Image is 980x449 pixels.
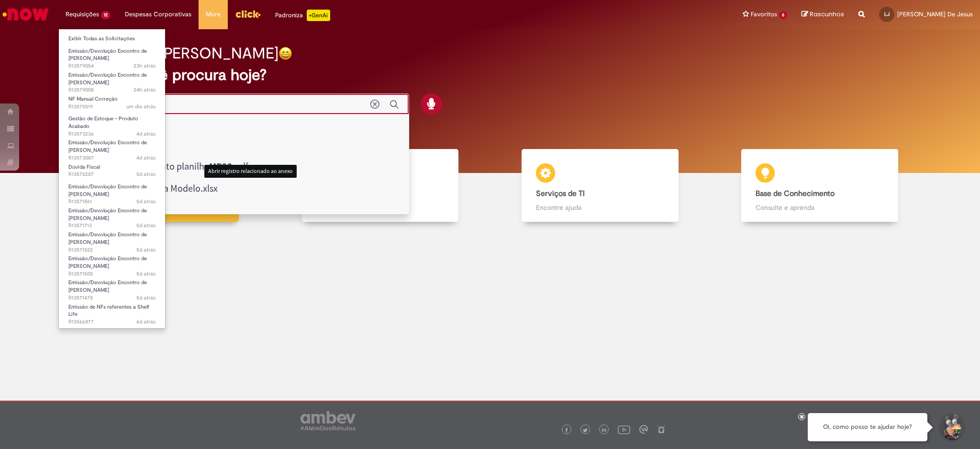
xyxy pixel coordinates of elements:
span: R13573087 [68,154,156,162]
time: 27/09/2025 17:05:00 [136,130,156,138]
span: R13571478 [68,294,156,302]
span: R13572287 [68,171,156,178]
span: 12 [101,11,111,19]
span: Emissão/Devolução Encontro de [PERSON_NAME] [68,255,147,270]
a: Serviços de TI Encontre ajuda [490,149,710,222]
span: Emissão/Devolução Encontro de [PERSON_NAME] [68,139,147,154]
img: logo_footer_linkedin.png [602,427,607,433]
span: Rascunhos [810,10,844,19]
img: logo_footer_workplace.png [639,425,648,434]
span: 6d atrás [136,318,156,325]
a: Aberto R13566877 : Emissão de NFs referentes a Shelf Life [59,302,165,322]
span: R13571500 [68,270,156,278]
a: Aberto R13579008 : Emissão/Devolução Encontro de Contas Fornecedor [59,70,165,91]
span: Emissão/Devolução Encontro de [PERSON_NAME] [68,207,147,222]
a: Aberto R13571478 : Emissão/Devolução Encontro de Contas Fornecedor [59,277,165,298]
time: 29/09/2025 09:59:29 [126,103,156,110]
span: LJ [884,11,890,17]
p: +GenAi [307,10,330,21]
img: logo_footer_youtube.png [618,423,630,436]
span: Emissão/Devolução Encontro de [PERSON_NAME] [68,231,147,246]
img: logo_footer_naosei.png [657,425,666,434]
span: Favoritos [751,10,777,19]
span: R13571713 [68,222,156,230]
span: R13571861 [68,198,156,206]
button: Iniciar Conversa de Suporte [937,413,966,442]
a: Rascunhos [802,10,844,19]
time: 26/09/2025 16:59:41 [136,198,156,205]
span: NF Manual Correção [68,95,118,103]
a: Base de Conhecimento Consulte e aprenda [710,149,930,222]
span: 5d atrás [136,198,156,205]
span: 23h atrás [134,62,156,69]
span: 5d atrás [136,171,156,178]
time: 26/09/2025 16:43:36 [136,222,156,229]
time: 26/09/2025 16:11:52 [136,294,156,301]
time: 25/09/2025 14:22:18 [136,318,156,325]
span: R13573236 [68,130,156,138]
span: 5d atrás [136,270,156,277]
span: R13579054 [68,62,156,70]
img: logo_footer_facebook.png [564,428,569,433]
a: Aberto R13579054 : Emissão/Devolução Encontro de Contas Fornecedor [59,46,165,67]
a: Aberto R13571861 : Emissão/Devolução Encontro de Contas Fornecedor [59,182,165,202]
time: 29/09/2025 19:59:59 [134,62,156,69]
span: 6 [779,11,787,19]
span: Emissão/Devolução Encontro de [PERSON_NAME] [68,183,147,198]
span: 5d atrás [136,294,156,301]
span: um dia atrás [126,103,156,110]
span: R13571522 [68,246,156,254]
time: 26/09/2025 16:18:00 [136,246,156,253]
a: Aberto R13572287 : Dúvida Fiscal [59,162,165,180]
span: 5d atrás [136,246,156,253]
a: Aberto R13573236 : Gestão de Estoque – Produto Acabado [59,114,165,134]
span: Emissão/Devolução Encontro de [PERSON_NAME] [68,71,147,86]
span: R13579008 [68,86,156,94]
a: Exibir Todas as Solicitações [59,34,165,44]
a: Aberto R13575519 : NF Manual Correção [59,94,165,112]
a: Aberto R13571500 : Emissão/Devolução Encontro de Contas Fornecedor [59,253,165,274]
span: Despesas Corporativas [125,10,191,19]
span: Emissão/Devolução Encontro de [PERSON_NAME] [68,279,147,294]
time: 26/09/2025 19:11:23 [136,171,156,178]
img: ServiceNow [1,5,50,24]
a: Aberto R13571522 : Emissão/Devolução Encontro de Contas Fornecedor [59,230,165,250]
img: logo_footer_twitter.png [583,428,588,433]
span: 5d atrás [136,222,156,229]
span: 4d atrás [136,154,156,161]
img: click_logo_yellow_360x200.png [235,7,261,21]
img: logo_footer_ambev_rotulo_gray.png [301,411,356,430]
a: Tirar dúvidas Tirar dúvidas com Lupi Assist e Gen Ai [50,149,270,222]
p: Consulte e aprenda [756,203,884,212]
span: Dúvida Fiscal [68,163,100,171]
time: 29/09/2025 19:40:04 [134,86,156,93]
a: Aberto R13573087 : Emissão/Devolução Encontro de Contas Fornecedor [59,138,165,158]
span: 24h atrás [134,86,156,93]
ul: Requisições [58,29,166,329]
h2: O que você procura hoje? [86,67,894,83]
span: R13566877 [68,318,156,326]
span: R13575519 [68,103,156,111]
time: 27/09/2025 13:40:13 [136,154,156,161]
a: Aberto R13571713 : Emissão/Devolução Encontro de Contas Fornecedor [59,206,165,226]
span: Emissão de NFs referentes a Shelf Life [68,303,149,318]
b: Base de Conhecimento [756,189,835,198]
h2: Boa noite, [PERSON_NAME] [86,45,278,62]
p: Encontre ajuda [536,203,664,212]
span: [PERSON_NAME] De Jesus [897,10,973,18]
span: 4d atrás [136,130,156,138]
div: Padroniza [275,10,330,21]
span: More [206,10,221,19]
span: Gestão de Estoque – Produto Acabado [68,115,138,130]
div: Oi, como posso te ajudar hoje? [808,413,927,441]
span: Emissão/Devolução Encontro de [PERSON_NAME] [68,47,147,62]
img: happy-face.png [278,46,292,60]
span: Requisições [66,10,99,19]
time: 26/09/2025 16:14:53 [136,270,156,277]
b: Serviços de TI [536,189,585,198]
